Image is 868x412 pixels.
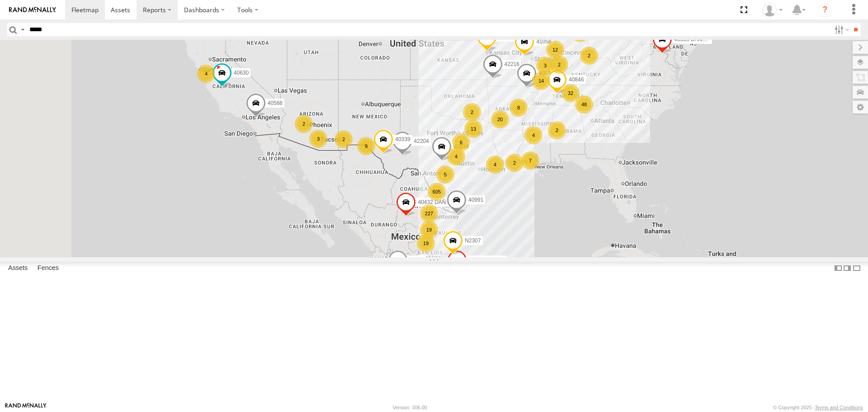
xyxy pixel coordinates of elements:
div: 9 [357,137,375,155]
div: 8 [509,99,528,117]
div: 2 [295,115,313,133]
div: 2 [505,154,524,172]
label: Fences [33,262,63,275]
div: 6 [452,133,470,152]
a: Terms and Conditions [815,405,863,410]
div: 2 [580,47,598,65]
div: 227 [420,204,438,223]
div: 3 [309,130,327,148]
span: 42313 PERDIDO [469,257,510,263]
div: 5 [436,166,454,184]
span: 40566 [268,100,283,107]
label: Search Query [19,23,26,36]
div: 14 [532,72,550,90]
span: 40335 DAÑADO [674,37,714,43]
div: 4 [447,147,465,166]
span: 40991 [468,197,483,203]
div: 7 [521,152,539,170]
div: © Copyright 2025 - [773,405,863,410]
div: 2 [463,103,481,121]
div: 3 [536,57,554,75]
img: rand-logo.svg [9,7,56,13]
label: Dock Summary Table to the Left [834,262,843,275]
a: Visit our Website [5,403,47,412]
div: 19 [420,221,438,239]
label: Map Settings [853,101,868,114]
div: 2 [550,56,568,74]
span: 41058 [536,39,551,45]
span: 42204 [414,138,429,145]
label: Hide Summary Table [852,262,861,275]
label: Dock Summary Table to the Right [843,262,852,275]
label: Assets [4,262,32,275]
span: 40630 [234,70,249,76]
div: 605 [428,183,446,201]
div: 32 [561,84,580,102]
div: Adolfo Benavides [759,3,786,17]
div: 48 [575,95,593,114]
div: 12 [546,41,564,59]
div: 20 [491,110,509,128]
div: 4 [486,156,504,174]
div: 19 [417,234,435,252]
div: 4 [197,65,215,83]
span: 40846 [569,77,584,83]
span: 41056 [410,257,425,264]
div: 4 [524,126,542,144]
label: Search Filter Options [831,23,850,36]
span: 42216 [505,62,519,68]
div: 2 [548,121,566,139]
span: 40339 [395,137,410,143]
div: Version: 306.00 [393,405,427,410]
div: 2 [335,130,353,148]
span: N2307 [465,237,481,244]
div: 13 [464,120,482,138]
span: 40432 DAÑADO [418,199,458,206]
i: ? [818,3,832,17]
